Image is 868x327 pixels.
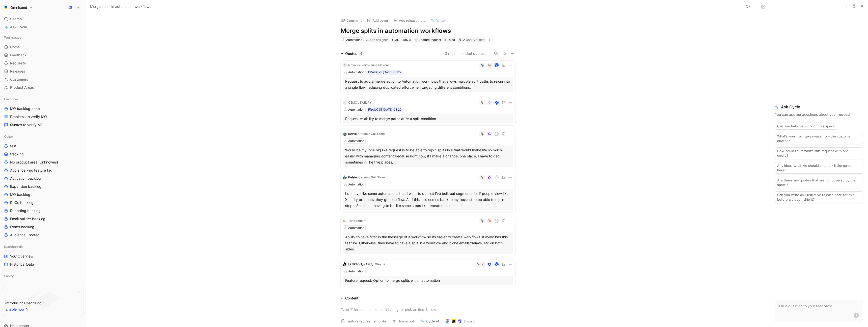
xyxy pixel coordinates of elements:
span: Audience - no feature tag [10,168,52,173]
div: K [495,63,498,67]
span: Quotes to verify MO [10,122,43,127]
span: Requests [10,61,26,66]
div: Workspace [2,34,84,41]
a: Quotes to verify MO [2,121,84,129]
img: logo [343,219,347,223]
button: Can you help me work on this spec? [775,123,837,130]
a: Email builder backlog [2,215,84,223]
div: Automation [346,37,362,42]
a: Expansion backlog [2,183,84,190]
div: Automation [348,70,364,75]
div: Ability to have filter in the message of a workflow so its easier to create workflows. Klaviyo ha... [345,234,511,252]
img: bg-BLZuj68n.svg [19,287,67,313]
button: How could I summarize this request with one quote? [775,147,863,159]
a: MO backlog [2,191,84,198]
img: logo [343,132,347,136]
span: Reporting backlog [10,208,41,213]
div: OMN-110531 [392,37,411,42]
button: Any ideas what we should ship to kill the game here? [775,162,863,174]
h1: Merge splits in automation workflows [341,27,515,35]
img: logo [343,175,347,179]
button: Write [428,17,447,24]
button: Comment [339,17,364,24]
button: Add cover [365,17,391,24]
a: Audience - no feature tag [2,167,84,174]
span: To do [447,37,455,42]
span: Sanity [4,273,14,278]
div: K [495,176,498,179]
span: VoC Overview [10,254,33,259]
span: Ask Cycle [775,104,863,110]
div: Quotes [345,51,363,57]
a: Feedback [2,51,84,59]
span: [PERSON_NAME] [348,262,373,266]
div: Quotes6 [339,51,365,57]
span: Product Areas [10,85,34,90]
button: Add release note [391,17,428,24]
div: Request to add a merge action to Automation workflows that allows multiple split paths to rejoin ... [345,78,511,90]
button: 3 recommended quotes [445,51,485,57]
div: To do [444,37,456,42]
a: No product area (Unknowns) [2,158,84,166]
div: Sanity [2,272,84,280]
span: Feedback [10,53,26,58]
span: Search [10,16,22,22]
span: Merge splits in automation workflows [90,4,151,10]
span: Releases [10,69,25,74]
a: VoC Overview [2,252,84,260]
span: Workspace [4,35,21,40]
div: Feature request [415,37,441,42]
span: tracking [10,152,24,157]
div: K [495,219,498,222]
div: Automation [348,269,364,274]
a: Problems to verify MO [2,113,84,121]
div: Search [2,15,84,23]
img: Omnisend [3,5,8,10]
span: Email builder backlog [10,216,45,221]
div: K [495,101,498,104]
div: Would be my, one big like request is to be able to rejoin splits like that would make life so muc... [345,147,511,165]
button: Can you write an illustrative release note for this, before we even ship it? [775,191,863,203]
a: Requests [2,59,84,67]
div: 6 [359,51,363,56]
span: · Gleamin [373,262,387,266]
div: Automation [348,225,364,230]
div: I do have like some automations that I want to do that I've built out segments for if people view... [345,191,511,209]
span: Forms backlog [10,224,34,229]
div: OthertesttrackingNo product area (Unknowns)Audience - no feature tagActivation backlogExpansion b... [2,133,84,239]
span: DeCo backlog [10,200,34,205]
div: Request => ability to merge paths after a split condition [345,116,511,122]
span: MO backlog [10,192,30,197]
button: Enable now [5,306,29,313]
a: Customers [2,76,84,83]
span: Audience - sorted [10,232,40,238]
a: Ask Cycle [2,23,84,31]
a: Forms backlog [2,223,84,231]
span: Enable now [6,306,25,312]
button: What’s your main takeaways from the customer quotes? [775,133,863,144]
a: Activation backlog [2,175,84,182]
div: Sanity [2,272,84,281]
img: 🌱 [415,38,418,41]
span: Add assignee [370,38,389,42]
button: Feature request template [339,318,389,325]
span: test [10,144,16,149]
span: Favorites [4,97,19,102]
span: Activation backlog [10,176,41,181]
button: Are there any quotes that are not covered by the specs? [775,177,863,188]
p: You can ask me questions about your request [775,111,863,118]
span: Problems to verify MO [10,114,47,119]
img: logo [343,262,347,266]
span: Write [436,18,445,23]
span: Dashboards [4,244,23,249]
a: Home [2,43,84,51]
button: Cycle AI [418,318,441,325]
button: Embed [443,318,477,325]
a: Historical Data [2,261,84,268]
a: DeCo backlog [2,199,84,206]
a: test [2,142,84,150]
span: Kelsie [348,175,357,179]
span: Historical Data [10,262,34,267]
span: Other [32,107,40,111]
div: 🌱Feature request [414,37,442,42]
